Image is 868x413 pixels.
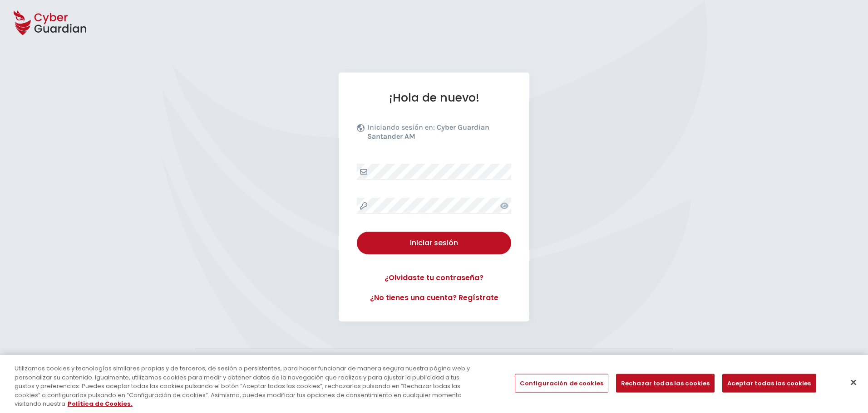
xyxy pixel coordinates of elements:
[515,374,608,393] button: Configuración de cookies, Abre el cuadro de diálogo del centro de preferencias.
[357,292,511,303] a: ¿No tienes una cuenta? Regístrate
[722,374,816,393] button: Aceptar todas las cookies
[616,374,715,393] button: Rechazar todas las cookies
[367,123,509,146] p: Iniciando sesión en:
[68,399,133,408] a: Más información sobre su privacidad, se abre en una nueva pestaña
[367,123,489,141] b: Cyber Guardian Santander AM
[357,232,511,254] button: Iniciar sesión
[364,238,504,248] div: Iniciar sesión
[843,373,863,393] button: Cerrar
[15,364,478,408] div: Utilizamos cookies y tecnologías similares propias y de terceros, de sesión o persistentes, para ...
[357,91,511,105] h1: ¡Hola de nuevo!
[357,272,511,283] a: ¿Olvidaste tu contraseña?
